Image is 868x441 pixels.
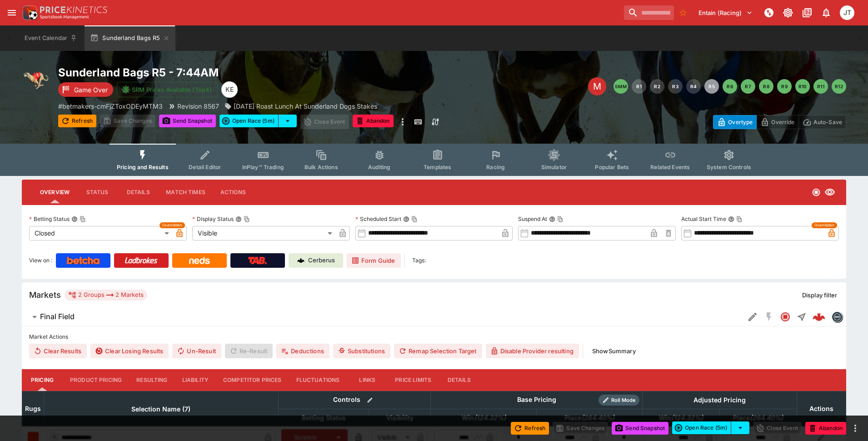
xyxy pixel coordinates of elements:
button: Notifications [818,5,834,21]
a: a0ae30a4-2888-475f-98ae-d26a90f24bb6 [810,308,828,326]
button: Documentation [799,5,815,21]
button: Un-Result [172,344,221,358]
span: Re-Result [225,344,273,358]
span: Win(124.32%) [649,412,713,423]
svg: Closed [812,188,821,197]
label: Tags: [412,253,426,268]
button: Fluctuations [289,369,347,391]
p: Game Over [74,85,108,95]
button: Display StatusCopy To Clipboard [235,216,242,222]
img: PriceKinetics [40,6,107,13]
span: Win(124.32%) [452,412,516,423]
button: Closed [777,309,793,325]
p: Copy To Clipboard [58,101,163,111]
div: 2 Groups 2 Markets [68,290,144,301]
div: Sunday Roast Lunch At Sunderland Dogs Stakes [224,101,377,111]
img: TabNZ [248,257,267,264]
span: Simulator [541,164,567,170]
div: Show/hide Price Roll mode configuration. [599,395,639,406]
p: Cerberus [308,256,335,265]
button: Josh Tanner [837,3,857,23]
th: Rugs [22,391,44,426]
em: ( 124.32 %) [474,412,506,423]
button: Straight [793,309,810,325]
a: Cerberus [289,253,343,268]
button: Refresh [58,115,96,127]
button: Deductions [276,344,329,358]
button: Override [756,115,798,129]
button: Resulting [129,369,175,391]
p: Overtype [728,117,753,127]
button: R5 [704,79,719,94]
div: split button [672,421,749,434]
button: Scheduled StartCopy To Clipboard [403,216,409,222]
button: Copy To Clipboard [411,216,418,222]
button: R10 [795,79,810,94]
em: ( 264.40 %) [750,412,783,423]
em: ( 124.32 %) [671,412,703,423]
span: Templates [424,164,451,170]
button: Auto-Save [798,115,846,129]
span: Betting Status [292,412,356,423]
p: Override [771,117,794,127]
img: Sportsbook Management [40,15,89,19]
button: Details [118,181,159,203]
span: InPlay™ Trading [242,164,284,170]
button: Abandon [805,422,846,435]
img: Neds [189,257,210,264]
img: greyhound_racing.png [22,65,51,95]
span: Mark an event as closed and abandoned. [805,423,846,432]
button: Abandon [353,115,394,127]
button: R2 [650,79,664,94]
span: Auditing [368,164,390,170]
p: Suspend At [518,215,547,223]
button: Edit Detail [744,309,761,325]
button: Display filter [797,288,843,302]
p: Auto-Save [813,117,842,127]
p: Betting Status [29,215,70,223]
p: Scheduled Start [355,215,401,223]
h2: Copy To Clipboard [58,65,452,80]
svg: Visible [824,187,835,198]
span: Overridden [162,222,182,228]
button: SGM Disabled [761,309,777,325]
button: select merge strategy [731,421,749,434]
button: Sunderland Bags R5 [85,25,175,51]
span: Selection Name (7) [121,404,200,415]
label: Market Actions [29,330,839,344]
button: R4 [686,79,701,94]
div: Base Pricing [514,394,560,406]
p: [DATE] Roast Lunch At Sunderland Dogs Stakes [234,101,377,111]
button: Disable Provider resulting [486,344,579,358]
th: Controls [278,391,431,409]
span: Place(264.40%) [723,412,793,423]
button: Clear Losing Results [90,344,169,358]
span: System Controls [707,164,751,170]
th: Actions [797,391,846,426]
button: Links [347,369,388,391]
p: Revision 8567 [177,101,219,111]
button: more [850,423,861,434]
button: Refresh [511,422,549,435]
button: Clear Results [29,344,87,358]
img: Betcha [67,257,100,264]
button: SMM [614,79,628,94]
div: Event type filters [110,144,758,176]
span: Visibility [376,412,424,423]
button: Suspend AtCopy To Clipboard [549,216,555,222]
button: R9 [777,79,792,94]
div: Josh Tanner [840,5,854,20]
button: Liability [175,369,216,391]
div: Visible [192,226,335,241]
button: Pricing [22,369,63,391]
button: Send Snapshot [612,422,668,435]
label: View on : [29,253,52,268]
div: betmakers [832,311,843,322]
div: split button [219,115,297,127]
button: Competitor Prices [216,369,289,391]
button: R1 [632,79,646,94]
button: Substitutions [333,344,390,358]
button: Send Snapshot [159,115,216,127]
img: Cerberus [297,257,304,264]
button: Price Limits [388,369,439,391]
